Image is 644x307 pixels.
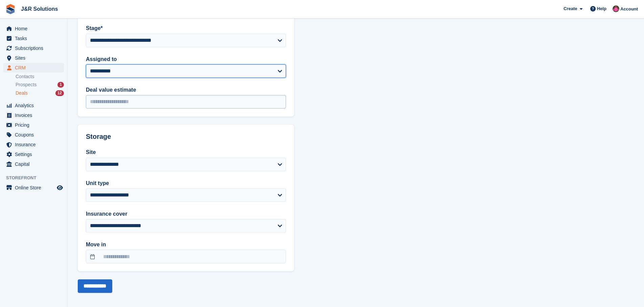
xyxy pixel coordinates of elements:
[57,82,64,88] div: 1
[15,183,55,192] span: Online Store
[55,90,64,96] div: 12
[18,3,61,14] a: J&R Solutions
[620,6,638,12] span: Account
[3,159,64,169] a: menu
[56,184,64,192] a: Preview store
[3,120,64,130] a: menu
[15,120,55,130] span: Pricing
[16,73,64,80] a: Contacts
[3,53,64,63] a: menu
[3,24,64,33] a: menu
[3,150,64,159] a: menu
[564,5,577,12] span: Create
[597,5,606,12] span: Help
[3,111,64,120] a: menu
[3,183,64,192] a: menu
[3,43,64,53] a: menu
[16,90,28,96] span: Deals
[86,24,286,32] label: Stage*
[86,133,286,141] h2: Storage
[16,81,64,88] a: Prospects 1
[15,34,55,43] span: Tasks
[86,179,286,187] label: Unit type
[15,130,55,140] span: Coupons
[15,43,55,53] span: Subscriptions
[15,140,55,149] span: Insurance
[86,55,286,63] label: Assigned to
[6,175,67,181] span: Storefront
[5,4,16,14] img: stora-icon-8386f47178a22dfd0bd8f6a31ec36ba5ce8667c1dd55bd0f319d3a0aa187defe.svg
[3,63,64,72] a: menu
[3,140,64,149] a: menu
[16,82,37,88] span: Prospects
[15,63,55,72] span: CRM
[15,111,55,120] span: Invoices
[3,34,64,43] a: menu
[86,86,286,94] label: Deal value estimate
[613,5,619,12] img: Julie Morgan
[86,241,286,249] label: Move in
[86,148,286,156] label: Site
[3,101,64,110] a: menu
[15,101,55,110] span: Analytics
[15,53,55,63] span: Sites
[3,130,64,140] a: menu
[15,24,55,33] span: Home
[16,90,64,97] a: Deals 12
[15,150,55,159] span: Settings
[15,159,55,169] span: Capital
[86,210,286,218] label: Insurance cover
